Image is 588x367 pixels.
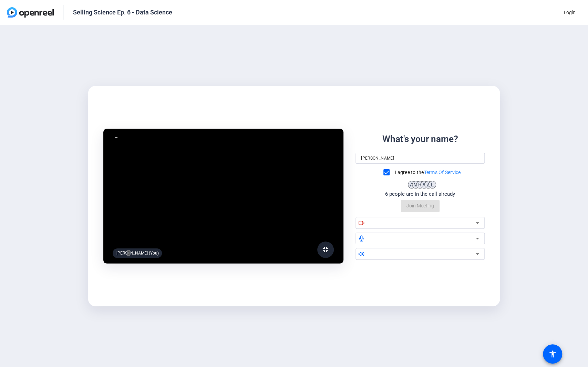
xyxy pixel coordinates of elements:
div: P [416,181,424,188]
span: Login [564,9,576,16]
div: Selling Science Ep. 6 - Data Science [73,8,172,17]
mat-icon: fullscreen_exit [321,246,330,254]
a: Terms Of Service [424,170,461,175]
div: 6 people are in the call already [385,190,455,198]
input: Your name [361,154,479,162]
img: OpenReel logo [7,7,54,18]
div: A [408,181,415,188]
label: I agree to the [393,169,461,176]
mat-icon: accessibility [548,350,557,358]
div: Z [424,181,432,188]
button: Login [558,6,581,19]
div: A [420,181,428,188]
div: L [429,181,436,188]
div: [PERSON_NAME] (You) [113,248,162,258]
div: M [412,181,420,188]
div: What's your name? [382,132,458,146]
